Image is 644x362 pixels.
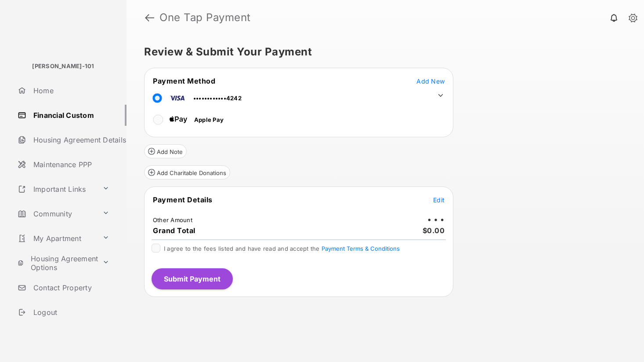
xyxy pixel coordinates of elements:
[433,196,445,204] span: Edit
[416,77,445,85] span: Add New
[14,129,127,150] a: Housing Agreement Details
[153,226,195,235] span: Grand Total
[159,12,251,23] strong: One Tap Payment
[14,105,127,126] a: Financial Custom
[14,277,127,298] a: Contact Property
[416,77,445,85] button: Add New
[144,165,230,179] button: Add Charitable Donations
[152,268,233,289] button: Submit Payment
[14,154,127,175] a: Maintenance PPP
[322,245,400,252] button: I agree to the fees listed and have read and accept the
[423,226,445,235] span: $0.00
[32,62,94,71] p: [PERSON_NAME]-101
[14,302,127,323] a: Logout
[14,228,99,249] a: My Apartment
[164,245,400,252] span: I agree to the fees listed and have read and accept the
[14,203,99,224] a: Community
[144,47,619,57] h5: Review & Submit Your Payment
[14,80,127,101] a: Home
[152,216,193,224] td: Other Amount
[153,77,215,85] span: Payment Method
[194,116,224,123] span: Apple Pay
[433,195,445,204] button: Edit
[14,179,99,200] a: Important Links
[144,144,187,158] button: Add Note
[193,95,242,102] span: ••••••••••••4242
[14,252,99,274] a: Housing Agreement Options
[153,195,213,204] span: Payment Details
